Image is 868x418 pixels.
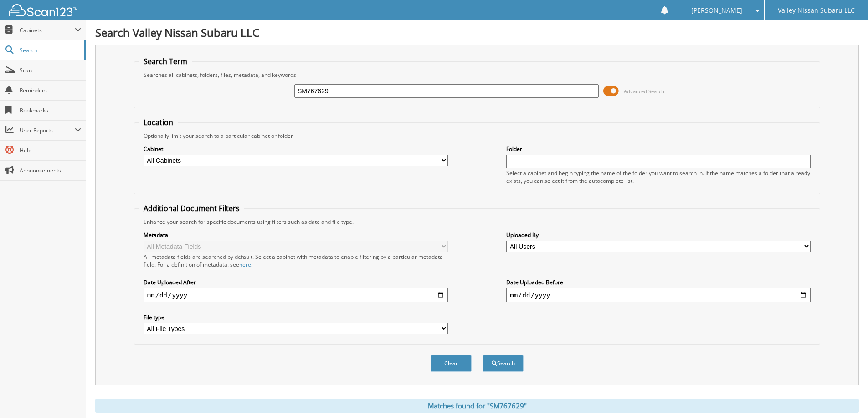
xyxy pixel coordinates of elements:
[506,231,811,239] label: Uploaded By
[139,203,244,213] legend: Additional Document Filters
[20,46,80,54] span: Search
[139,218,815,226] div: Enhance your search for specific documents using filters such as date and file type.
[20,126,75,134] span: User Reports
[144,288,448,302] input: start
[20,86,81,94] span: Reminders
[139,71,815,79] div: Searches all cabinets, folders, files, metadata, and keywords
[506,278,811,286] label: Date Uploaded Before
[431,355,472,372] button: Clear
[144,313,448,321] label: File type
[9,4,77,16] img: scan123-logo-white.svg
[506,169,811,185] div: Select a cabinet and begin typing the name of the folder you want to search in. If the name match...
[624,88,664,95] span: Advanced Search
[506,145,811,153] label: Folder
[139,117,178,127] legend: Location
[20,146,81,154] span: Help
[95,25,859,40] h1: Search Valley Nissan Subaru LLC
[239,261,251,268] a: here
[778,8,855,13] span: Valley Nissan Subaru LLC
[20,166,81,174] span: Announcements
[144,253,448,268] div: All metadata fields are searched by default. Select a cabinet with metadata to enable filtering b...
[95,399,859,413] div: Matches found for "SM767629"
[144,145,448,153] label: Cabinet
[20,66,81,74] span: Scan
[139,56,192,66] legend: Search Term
[144,231,448,239] label: Metadata
[139,132,815,140] div: Optionally limit your search to a particular cabinet or folder
[691,8,742,13] span: [PERSON_NAME]
[20,26,75,34] span: Cabinets
[144,278,448,286] label: Date Uploaded After
[483,355,524,372] button: Search
[20,106,81,114] span: Bookmarks
[506,288,811,302] input: end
